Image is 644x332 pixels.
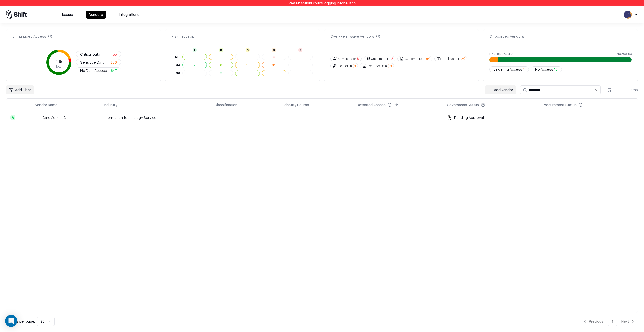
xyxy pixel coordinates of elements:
button: 84 [262,62,286,68]
div: Vendor Name [35,102,57,107]
button: Lingering Access1 [489,66,529,72]
span: Critical Data [80,52,100,57]
div: C [246,48,250,52]
span: ( 12 ) [390,57,393,61]
div: Governance Status [447,102,479,107]
div: Pending Approval [454,115,484,120]
div: A [193,48,197,52]
button: Add Filter [6,85,34,94]
div: Detected Access [357,102,386,107]
div: Information Technology Services [104,115,207,120]
button: 5 [235,70,260,76]
span: 256 [111,60,117,65]
div: Industry [104,102,117,107]
div: Identity Source [284,102,309,107]
button: 7 [182,62,207,68]
span: 1 [523,67,525,72]
button: 1 [209,54,233,60]
img: CareMetx, LLC [35,115,40,120]
button: Integrations [116,11,142,19]
div: Open Intercom Messenger [5,315,17,327]
button: Vendors [86,11,106,19]
div: B [219,48,223,52]
button: 8 [209,62,233,68]
div: - [215,115,275,120]
button: Customer PII(12) [364,56,395,61]
div: Tier 1 [172,55,180,59]
label: No Access [617,52,632,55]
div: - [543,115,634,120]
button: Employee PII(27) [434,56,467,61]
div: Over-Permissive Vendors [330,34,380,39]
div: - [284,115,349,120]
span: 55 [113,52,117,57]
button: 1 [608,317,617,326]
div: Classification [215,102,237,107]
tspan: Total [56,64,62,69]
tspan: 1.1k [56,59,62,64]
p: Results per page: [6,319,35,324]
button: Critical Data55 [76,51,121,57]
span: ( 9 ) [357,57,359,61]
div: CareMetx, LLC [42,115,66,120]
div: 1 items [618,87,638,92]
span: 847 [111,68,117,73]
span: Lingering Access [494,67,522,72]
nav: pagination [580,317,638,326]
span: No Data Access [80,68,107,73]
button: Administrator(9) [330,56,362,61]
button: Production(3) [330,63,358,68]
button: No Access16 [531,66,562,72]
button: 1 [182,54,207,60]
div: A [10,115,15,120]
div: Offboarded Vendors [489,34,524,39]
button: Issues [59,11,76,19]
div: Procurement Status [543,102,577,107]
div: Risk Heatmap [171,34,194,39]
span: Sensitive Data [80,60,104,65]
span: ( 27 ) [461,57,465,61]
button: Customer Data(15) [397,56,432,61]
span: 16 [554,67,558,72]
button: Sensitive Data(17) [360,63,394,68]
span: ( 15 ) [426,57,430,61]
button: 1 [262,70,286,76]
span: ( 3 ) [353,64,356,68]
button: Sensitive Data256 [76,59,121,65]
div: D [272,48,276,52]
div: Tier 3 [172,71,180,75]
div: - [357,115,439,120]
span: ( 17 ) [388,64,392,68]
a: Add Vendor [485,85,516,94]
button: No Data Access847 [76,67,121,73]
label: Lingering Access [489,52,514,55]
div: Tier 2 [172,63,180,67]
div: F [298,48,302,52]
button: 48 [235,62,260,68]
div: Unmanaged Access [12,34,52,39]
span: No Access [535,67,553,72]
